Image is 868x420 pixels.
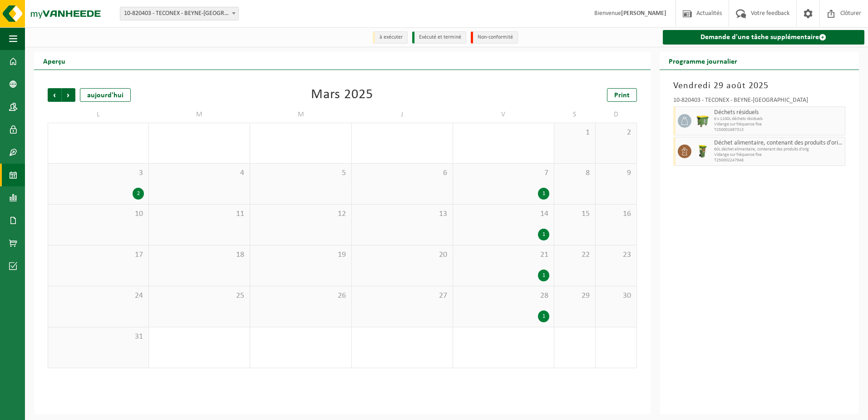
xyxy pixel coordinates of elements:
[471,31,518,44] li: Non-conformité
[696,145,710,158] img: WB-0060-HPE-GN-50
[600,128,632,138] span: 2
[538,310,549,322] div: 1
[352,106,453,123] td: J
[412,31,466,44] li: Exécuté et terminé
[255,250,346,260] span: 19
[596,106,637,123] td: D
[600,291,632,301] span: 30
[559,291,591,301] span: 29
[250,106,351,123] td: M
[714,147,843,152] span: 60L déchet alimentaire, contenant des produits d'orig
[48,88,61,102] span: Précédent
[673,79,845,93] h3: Vendredi 29 août 2025
[714,152,843,158] span: Vidange sur fréquence fixe
[559,250,591,260] span: 22
[538,229,549,240] div: 1
[600,209,632,219] span: 16
[53,209,144,219] span: 10
[120,7,239,20] span: 10-820403 - TECONEX - BEYNE-HEUSAY
[153,168,245,178] span: 4
[48,106,149,123] td: L
[714,122,843,127] span: Vidange sur fréquence fixe
[34,52,74,70] h2: Aperçu
[153,291,245,301] span: 25
[133,188,144,200] div: 2
[356,291,448,301] span: 27
[714,127,843,133] span: T250001697313
[660,52,746,70] h2: Programme journalier
[458,291,549,301] span: 28
[153,209,245,219] span: 11
[356,250,448,260] span: 20
[559,128,591,138] span: 1
[607,88,637,102] a: Print
[53,168,144,178] span: 3
[255,168,346,178] span: 5
[458,209,549,219] span: 14
[714,140,843,147] span: Déchet alimentaire, contenant des produits d'origine animale, non emballé, catégorie 3
[538,188,549,200] div: 1
[621,10,666,17] strong: [PERSON_NAME]
[538,270,549,281] div: 1
[53,250,144,260] span: 17
[614,92,630,99] span: Print
[149,106,250,123] td: M
[120,7,238,20] span: 10-820403 - TECONEX - BEYNE-HEUSAY
[600,168,632,178] span: 9
[255,209,346,219] span: 12
[559,209,591,219] span: 15
[311,88,373,102] div: Mars 2025
[53,291,144,301] span: 24
[600,250,632,260] span: 23
[153,250,245,260] span: 18
[559,168,591,178] span: 8
[663,30,864,45] a: Demande d'une tâche supplémentaire
[53,332,144,342] span: 31
[255,291,346,301] span: 26
[714,109,843,116] span: Déchets résiduels
[62,88,75,102] span: Suivant
[696,114,710,128] img: WB-1100-HPE-GN-50
[453,106,554,123] td: V
[714,158,843,163] span: T250002247948
[554,106,596,123] td: S
[458,168,549,178] span: 7
[458,250,549,260] span: 21
[373,31,408,44] li: à exécuter
[356,168,448,178] span: 6
[673,97,845,106] div: 10-820403 - TECONEX - BEYNE-[GEOGRAPHIC_DATA]
[356,209,448,219] span: 13
[80,88,131,102] div: aujourd'hui
[714,116,843,122] span: 6 x 1100L déchets résiduels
